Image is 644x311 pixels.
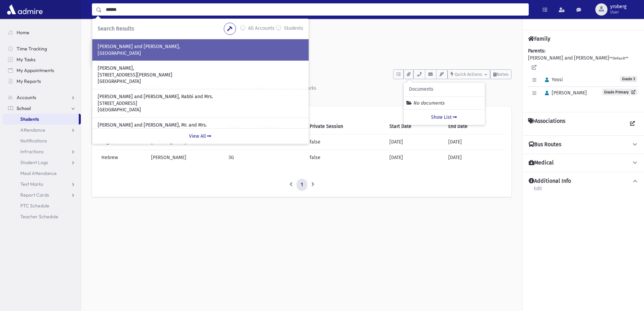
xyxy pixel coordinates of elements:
span: Students [20,116,39,122]
button: Quick Actions [448,69,490,79]
p: [PERSON_NAME] and [PERSON_NAME], [98,43,303,50]
span: Grade 3 [620,76,637,82]
span: Quick Actions [455,72,482,77]
a: Notifications [3,135,81,146]
a: Students [3,114,79,125]
span: My Appointments [17,67,54,73]
span: My Tasks [17,57,35,63]
h1: [PERSON_NAME] (3) [126,37,511,48]
img: AdmirePro [5,3,44,16]
a: My Appointments [3,65,81,76]
span: User [610,9,626,15]
td: Hebrew [97,150,147,165]
th: Start Date [385,119,444,134]
a: My Reports [3,76,81,87]
span: Yossi [542,77,563,83]
span: Attendance [20,127,45,133]
a: Accounts [3,92,81,103]
div: [PERSON_NAME] and [PERSON_NAME] [528,47,639,107]
span: PTC Schedule [20,203,49,209]
a: Activity [92,79,125,98]
p: [STREET_ADDRESS][PERSON_NAME] [98,72,303,79]
td: [DATE] [385,150,444,165]
a: Teacher Schedule [3,211,81,222]
span: My Reports [17,78,41,84]
td: false [306,134,385,150]
p: [GEOGRAPHIC_DATA] [98,50,303,57]
span: Test Marks [20,181,43,187]
a: Infractions [3,146,81,157]
th: End Date [444,119,506,134]
a: Home [3,27,81,38]
a: Attendance [3,125,81,135]
a: Students [92,28,116,34]
p: [PERSON_NAME], [98,65,303,72]
td: [PERSON_NAME] [147,150,224,165]
p: [STREET_ADDRESS] [98,100,303,107]
a: PTC Schedule [3,200,81,211]
div: Marks [302,85,316,91]
a: Grade Primary [602,89,637,95]
button: Notes [490,69,511,79]
input: Search [102,3,528,16]
a: Report Cards [3,190,81,200]
a: View all Associations [626,118,639,130]
p: [PERSON_NAME] and [PERSON_NAME], Mr. and Mrs. [98,122,303,129]
span: School [17,105,31,111]
button: Medical [528,159,639,166]
td: [DATE] [444,150,506,165]
span: Meal Attendance [20,170,57,176]
h6: [STREET_ADDRESS][PERSON_NAME] [GEOGRAPHIC_DATA] [126,51,511,58]
button: Additional Info [528,178,639,185]
span: Teacher Schedule [20,214,58,220]
td: false [306,150,385,165]
a: View All [92,128,309,144]
th: Private Session [306,119,385,134]
a: Time Tracking [3,43,81,54]
span: Report Cards [20,192,49,198]
h4: Associations [528,118,565,130]
a: School [3,103,81,114]
span: Documents [409,87,433,92]
span: Student Logs [20,159,48,165]
h4: Bus Routes [529,141,561,148]
nav: breadcrumb [92,27,116,37]
span: Time Tracking [17,46,47,52]
span: Infractions [20,149,44,155]
span: Home [17,29,29,36]
td: [DATE] [444,134,506,150]
b: Parents: [528,48,545,54]
a: My Tasks [3,54,81,65]
p: [GEOGRAPHIC_DATA] [98,107,303,113]
td: 3G [224,150,257,165]
span: Search Results [98,25,134,32]
span: Notes [497,72,508,77]
span: Notifications [20,138,47,144]
a: Test Marks [3,179,81,190]
div: No documents [406,99,482,107]
a: Student Logs [3,157,81,168]
td: [DATE] [385,134,444,150]
label: All Accounts [248,25,275,33]
p: [GEOGRAPHIC_DATA] [98,78,303,85]
span: yroberg [610,4,626,9]
a: Show List [404,109,485,125]
h4: Medical [529,159,554,166]
span: [PERSON_NAME] [542,90,587,96]
label: Students [284,25,303,33]
a: Edit [533,185,542,197]
a: 1 [296,179,307,191]
span: Accounts [17,94,36,101]
h4: Family [528,36,550,42]
p: [PERSON_NAME] and [PERSON_NAME], Rabbi and Mrs. [98,93,303,100]
h4: Additional Info [529,178,571,185]
button: Bus Routes [528,141,639,148]
a: Meal Attendance [3,168,81,179]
